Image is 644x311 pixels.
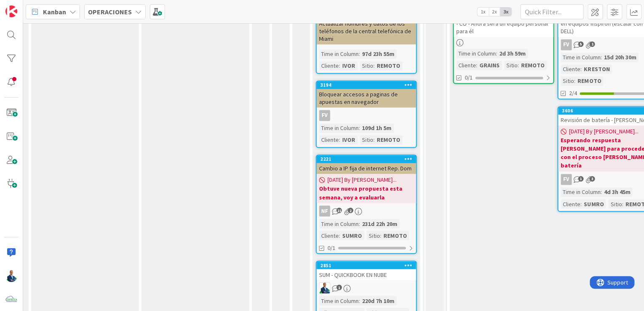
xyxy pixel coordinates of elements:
a: 2221Cambio a IP fija de internet Rep. Dom[DATE] By [PERSON_NAME]...Obtuve nueva propuesta esta se... [316,154,417,254]
span: Support [18,1,38,11]
div: SUM - QUICKBOOK EN NUBE [317,269,416,280]
span: : [476,61,477,70]
span: [DATE] By [PERSON_NAME]... [569,127,638,136]
div: IVOR [340,135,357,144]
b: OPERACIONES [88,8,132,16]
div: FV [561,174,572,185]
div: REMOTO [519,61,547,70]
div: SUMRO [582,199,606,208]
div: Cliente [319,61,339,70]
b: Obtuve nueva propuesta esta semana, voy a evaluarla [319,184,413,201]
span: 0/1 [465,73,473,82]
span: 21 [336,207,342,213]
div: Cambio a IP fija de internet Rep. Dom [317,163,416,174]
span: 1x [477,8,489,16]
div: Sitio [367,231,380,240]
div: Sitio [504,61,518,70]
span: : [359,49,360,58]
div: SUMRO [340,231,364,240]
div: 2221 [320,156,416,162]
div: 4d 3h 45m [601,187,632,197]
span: 1 [578,176,583,181]
div: Bloquear accesos a paginas de apuestas en navegador [317,89,416,107]
span: : [518,61,519,70]
img: GA [5,270,17,282]
span: : [359,123,360,133]
div: GA [317,282,416,293]
div: Actualizar nombres y datos de los teléfonos de la central telefónica de Miami [317,11,416,44]
div: IVOR [340,61,357,70]
div: FV [561,39,572,50]
div: Sitio [360,61,373,70]
div: 2221Cambio a IP fija de internet Rep. Dom [317,155,416,174]
img: GA [319,282,330,293]
div: Cliente [456,61,476,70]
div: FV [317,110,416,121]
span: : [622,199,623,208]
div: Time in Column [319,123,359,133]
div: 231d 22h 20m [360,219,399,228]
div: NF [319,205,330,216]
span: : [373,61,375,70]
div: Cliente [561,64,580,74]
div: Caso [PERSON_NAME] - GRA-LAT-06-LP - CO - Ahora será un equipo personal para él [454,11,553,37]
span: 3 [589,176,595,181]
div: 109d 1h 5m [360,123,394,133]
span: : [359,219,360,228]
a: Caso [PERSON_NAME] - GRA-LAT-06-LP - CO - Ahora será un equipo personal para élTime in Column:2d ... [453,2,554,84]
div: REMOTO [381,231,409,240]
span: : [496,49,497,58]
span: : [380,231,381,240]
span: 1 [589,41,595,47]
span: : [600,187,601,197]
div: REMOTO [375,135,402,144]
img: avatar [5,294,17,306]
span: : [339,61,340,70]
span: : [580,64,582,74]
a: 3194Bloquear accesos a paginas de apuestas en navegadorFVTime in Column:109d 1h 5mCliente:IVORSit... [316,80,417,148]
div: 2851 [320,262,416,268]
div: Sitio [608,199,622,208]
div: Time in Column [319,49,359,58]
span: : [574,76,575,85]
div: 97d 23h 55m [360,49,397,58]
div: NF [317,205,416,216]
span: 2x [489,8,500,16]
span: : [600,53,601,62]
div: 220d 7h 10m [360,296,397,305]
div: Time in Column [319,296,359,305]
div: Time in Column [561,53,600,62]
span: : [339,231,340,240]
div: 15d 20h 30m [601,53,638,62]
div: Cliente [319,231,339,240]
div: Sitio [360,135,373,144]
div: 2851 [317,261,416,269]
span: : [359,296,360,305]
div: Time in Column [561,187,600,197]
div: 3194 [320,82,416,88]
a: Actualizar nombres y datos de los teléfonos de la central telefónica de MiamiTime in Column:97d 2... [316,10,417,74]
div: REMOTO [375,61,402,70]
div: Time in Column [319,219,359,228]
div: Actualizar nombres y datos de los teléfonos de la central telefónica de Miami [317,18,416,44]
div: 2221 [317,155,416,163]
input: Quick Filter... [520,4,583,19]
span: 1 [336,284,342,290]
div: REMOTO [575,76,603,85]
span: 2 [348,207,353,213]
span: [DATE] By [PERSON_NAME]... [327,175,397,184]
span: 2/4 [569,89,577,98]
span: 0/1 [327,243,335,252]
div: 3194Bloquear accesos a paginas de apuestas en navegador [317,81,416,107]
div: 2d 3h 59m [497,49,528,58]
div: GRAINS [477,61,502,70]
div: 2851SUM - QUICKBOOK EN NUBE [317,261,416,280]
img: Visit kanbanzone.com [5,5,17,17]
span: 3x [500,8,511,16]
span: : [339,135,340,144]
div: Cliente [561,199,580,208]
span: : [580,199,582,208]
div: KRESTON [582,64,612,74]
div: Cliente [319,135,339,144]
div: Sitio [561,76,574,85]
